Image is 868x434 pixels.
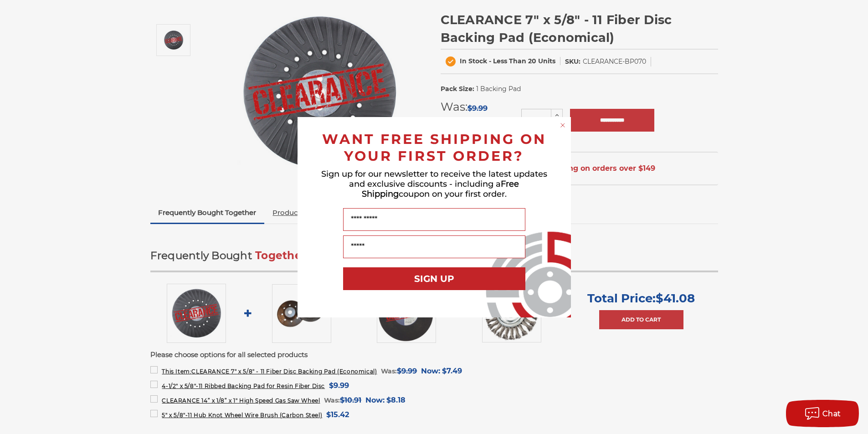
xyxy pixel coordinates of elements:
button: Close dialog [558,121,567,130]
button: SIGN UP [343,267,525,290]
button: Chat [786,400,859,427]
span: WANT FREE SHIPPING ON YOUR FIRST ORDER? [322,131,546,164]
span: Free Shipping [362,179,519,199]
span: Sign up for our newsletter to receive the latest updates and exclusive discounts - including a co... [321,169,547,199]
span: Chat [822,409,841,418]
